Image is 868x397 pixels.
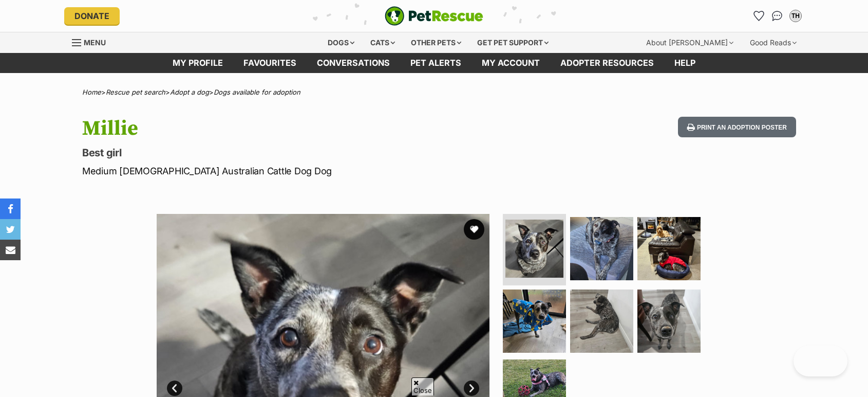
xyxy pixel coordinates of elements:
a: PetRescue [385,6,483,26]
img: Photo of Millie [570,217,633,280]
a: Rescue pet search [106,88,165,96]
h1: Millie [82,117,517,140]
a: conversations [307,53,400,73]
iframe: Help Scout Beacon - Open [794,346,847,376]
a: Adopt a dog [170,88,209,96]
div: Get pet support [470,32,556,53]
img: Photo of Millie [570,290,633,353]
img: Photo of Millie [503,290,566,353]
a: Adopter resources [550,53,664,73]
a: My profile [162,53,233,73]
a: Favourites [233,53,307,73]
a: Conversations [769,8,785,24]
a: Favourites [750,8,767,24]
a: My account [471,53,550,73]
div: Cats [363,32,402,53]
div: > > > [56,88,812,96]
div: About [PERSON_NAME] [639,32,741,53]
span: Menu [84,38,106,47]
div: TH [790,11,801,21]
ul: Account quick links [750,8,804,24]
img: chat-41dd97257d64d25036548639549fe6c8038ab92f7586957e7f3b1b290dea8141.svg [772,11,783,21]
span: Close [411,377,434,395]
button: favourite [464,219,484,240]
a: Help [664,53,706,73]
a: Donate [64,7,120,25]
img: Photo of Millie [637,290,701,353]
div: Good Reads [743,32,804,53]
img: Photo of Millie [637,217,701,280]
a: Menu [72,32,113,51]
button: My account [787,8,804,24]
a: Dogs available for adoption [214,88,300,96]
p: Medium [DEMOGRAPHIC_DATA] Australian Cattle Dog Dog [82,164,517,178]
img: Photo of Millie [505,220,563,278]
div: Dogs [320,32,362,53]
a: Pet alerts [400,53,471,73]
div: Other pets [404,32,468,53]
a: Next [464,381,479,396]
p: Best girl [82,146,517,160]
img: logo-e224e6f780fb5917bec1dbf3a21bbac754714ae5b6737aabdf751b685950b380.svg [385,6,483,26]
button: Print an adoption poster [678,117,796,138]
a: Prev [167,381,182,396]
a: Home [82,88,101,96]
